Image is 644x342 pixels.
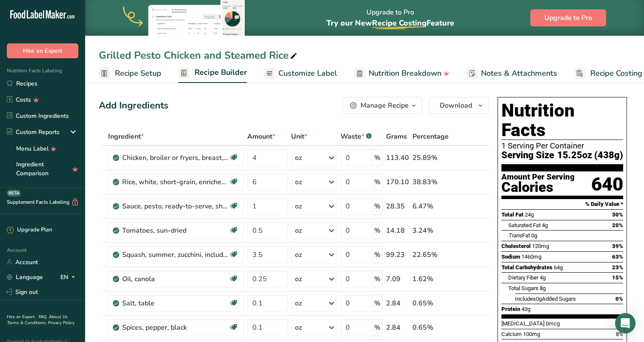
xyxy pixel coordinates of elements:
[501,211,524,218] span: Total Fat
[369,68,441,79] span: Nutrition Breakdown
[295,201,302,211] div: oz
[386,131,407,142] span: Grams
[122,177,229,187] div: Rice, white, short-grain, enriched, cooked
[612,254,623,260] span: 63%
[536,296,542,302] span: 0g
[412,298,449,308] div: 0.65%
[508,232,522,239] i: Trans
[122,322,229,333] div: Spices, pepper, black
[7,270,43,285] a: Language
[291,131,307,142] span: Unit
[7,314,68,326] a: About Us .
[326,18,454,28] span: Try our New Feature
[501,173,575,181] div: Amount Per Serving
[544,13,592,23] span: Upgrade to Pro
[612,222,623,228] span: 20%
[7,190,21,197] div: BETA
[521,254,541,260] span: 1460mg
[501,254,520,260] span: Sodium
[386,177,409,187] div: 170.10
[591,173,623,196] div: 640
[108,131,144,142] span: Ingredient
[612,243,623,249] span: 39%
[39,314,49,320] a: FAQ .
[295,225,302,236] div: oz
[48,320,74,326] a: Privacy Policy
[590,68,642,79] span: Recipe Costing
[354,64,449,83] a: Nutrition Breakdown
[341,131,372,142] div: Waste
[612,274,623,281] span: 15%
[178,63,247,83] a: Recipe Builder
[295,177,302,187] div: oz
[523,331,540,337] span: 100mg
[278,68,337,79] span: Customize Label
[122,225,229,236] div: Tomatoes, sun-dried
[386,250,409,260] div: 99.23
[343,97,422,114] button: Manage Recipe
[521,306,530,312] span: 43g
[326,0,454,36] div: Upgrade to Pro
[501,306,520,312] span: Protein
[532,243,549,249] span: 120mg
[195,67,247,78] span: Recipe Builder
[412,131,449,142] span: Percentage
[122,250,229,260] div: Squash, summer, zucchini, includes skin, frozen, cooked, boiled, drained, without salt
[386,298,409,308] div: 2.84
[412,250,449,260] div: 22.65%
[501,181,575,194] div: Calories
[386,322,409,333] div: 2.84
[515,296,576,302] span: Includes Added Sugars
[501,331,522,337] span: Calcium
[525,211,534,218] span: 24g
[412,177,449,187] div: 38.83%
[122,153,229,163] div: Chicken, broiler or fryers, breast, skinless, boneless, meat only, cooked, grilled
[501,150,554,161] span: Serving Size
[508,222,541,228] span: Saturated Fat
[508,285,538,291] span: Total Sugars
[616,331,623,337] span: 8%
[264,64,337,83] a: Customize Label
[501,101,623,140] h1: Nutrition Facts
[467,64,557,83] a: Notes & Attachments
[530,9,606,26] button: Upgrade to Pro
[540,285,546,291] span: 8g
[412,274,449,284] div: 1.62%
[508,274,538,281] span: Dietary Fiber
[546,320,560,327] span: 0mcg
[386,153,409,163] div: 113.40
[99,64,161,83] a: Recipe Setup
[412,201,449,211] div: 6.47%
[7,320,48,326] a: Terms & Conditions .
[615,296,623,302] span: 0%
[615,313,635,333] div: Open Intercom Messenger
[122,201,229,211] div: Sauce, pesto, ready-to-serve, shelf stable
[501,243,531,249] span: Cholesterol
[7,128,60,137] div: Custom Reports
[501,264,552,271] span: Total Carbohydrates
[247,131,275,142] span: Amount
[557,150,623,161] span: 15.25oz (438g)
[501,199,623,209] section: % Daily Value *
[122,298,229,308] div: Salt, table
[122,274,229,284] div: Oil, canola
[7,43,78,58] button: Hire an Expert
[412,322,449,333] div: 0.65%
[501,320,544,327] span: [MEDICAL_DATA]
[412,225,449,236] div: 3.24%
[440,100,472,111] span: Download
[481,68,557,79] span: Notes & Attachments
[612,264,623,271] span: 23%
[412,153,449,163] div: 25.89%
[386,274,409,284] div: 7.09
[554,264,563,271] span: 64g
[540,274,546,281] span: 4g
[386,225,409,236] div: 14.18
[429,97,489,114] button: Download
[7,314,37,320] a: Hire an Expert .
[531,232,537,239] span: 0g
[295,274,302,284] div: oz
[372,18,426,28] span: Recipe Costing
[115,68,161,79] span: Recipe Setup
[542,222,548,228] span: 4g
